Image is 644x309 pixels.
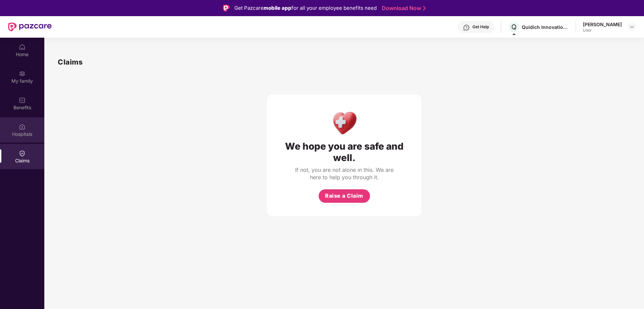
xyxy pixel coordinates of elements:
[583,28,622,33] div: User
[234,4,377,12] div: Get Pazcare for all your employee benefits need
[19,123,26,130] img: svg+xml;base64,PHN2ZyBpZD0iSG9zcGl0YWxzIiB4bWxucz0iaHR0cDovL3d3dy53My5vcmcvMjAwMC9zdmciIHdpZHRoPS...
[223,5,230,11] img: Logo
[382,5,424,12] a: Download Now
[511,23,516,31] span: Q
[325,192,363,200] span: Raise a Claim
[294,166,395,181] div: If not, you are not alone in this. We are here to help you through it.
[19,44,26,50] img: svg+xml;base64,PHN2ZyBpZD0iSG9tZSIgeG1sbnM9Imh0dHA6Ly93d3cudzMub3JnLzIwMDAvc3ZnIiB3aWR0aD0iMjAiIG...
[19,150,26,157] img: svg+xml;base64,PHN2ZyBpZD0iQ2xhaW0iIHhtbG5zPSJodHRwOi8vd3d3LnczLm9yZy8yMDAwL3N2ZyIgd2lkdGg9IjIwIi...
[8,23,52,31] img: New Pazcare Logo
[19,70,26,77] img: svg+xml;base64,PHN2ZyB3aWR0aD0iMjAiIGhlaWdodD0iMjAiIHZpZXdCb3g9IjAgMCAyMCAyMCIgZmlsbD0ibm9uZSIgeG...
[463,24,470,31] img: svg+xml;base64,PHN2ZyBpZD0iSGVscC0zMngzMiIgeG1sbnM9Imh0dHA6Ly93d3cudzMub3JnLzIwMDAvc3ZnIiB3aWR0aD...
[583,21,622,28] div: [PERSON_NAME]
[330,108,359,137] img: Health Care
[58,56,83,68] h1: Claims
[522,24,569,30] div: Quidich Innovation Labs Private Limited
[423,5,426,12] img: Stroke
[472,24,489,30] div: Get Help
[19,97,26,104] img: svg+xml;base64,PHN2ZyBpZD0iQmVuZWZpdHMiIHhtbG5zPSJodHRwOi8vd3d3LnczLm9yZy8yMDAwL3N2ZyIgd2lkdGg9Ij...
[264,5,291,11] strong: mobile app
[629,24,635,30] img: svg+xml;base64,PHN2ZyBpZD0iRHJvcGRvd24tMzJ4MzIiIHhtbG5zPSJodHRwOi8vd3d3LnczLm9yZy8yMDAwL3N2ZyIgd2...
[280,141,408,163] div: We hope you are safe and well.
[319,189,370,203] button: Raise a Claim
